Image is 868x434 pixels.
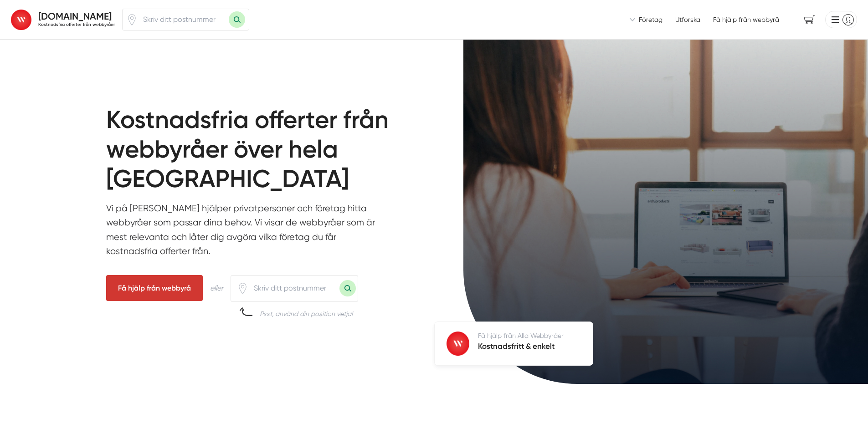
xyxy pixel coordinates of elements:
h5: Kostnadsfritt & enkelt [478,340,564,354]
strong: [DOMAIN_NAME] [38,10,112,22]
p: Vi på [PERSON_NAME] hjälper privatpersoner och företag hitta webbyråer som passar dina behov. Vi ... [106,201,382,263]
span: Få hjälp från Alla Webbyråer [478,332,564,339]
span: Få hjälp från webbyrå [106,275,203,301]
span: navigation-cart [797,12,822,28]
span: Få hjälp från webbyrå [713,15,779,24]
h1: Kostnadsfria offerter från webbyråer över hela [GEOGRAPHIC_DATA] [106,105,412,201]
span: Företag [639,15,663,24]
button: Sök med postnummer [339,280,356,296]
a: Utforska [675,15,700,24]
div: eller [210,282,223,294]
svg: Pin / Karta [126,14,138,26]
svg: Pin / Karta [237,283,248,294]
span: Klicka för att använda din position. [237,283,248,294]
span: Klicka för att använda din position. [126,14,138,26]
input: Skriv ditt postnummer [138,9,229,30]
a: Alla Webbyråer [DOMAIN_NAME] Kostnadsfria offerter från webbyråer [11,7,115,32]
img: Kostnadsfritt & enkelt logotyp [447,332,469,356]
h2: Kostnadsfria offerter från webbyråer [38,21,115,27]
div: Psst, använd din position vetja! [260,309,353,318]
input: Skriv ditt postnummer [248,278,339,299]
img: Alla Webbyråer [11,10,31,30]
button: Sök med postnummer [229,11,245,28]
